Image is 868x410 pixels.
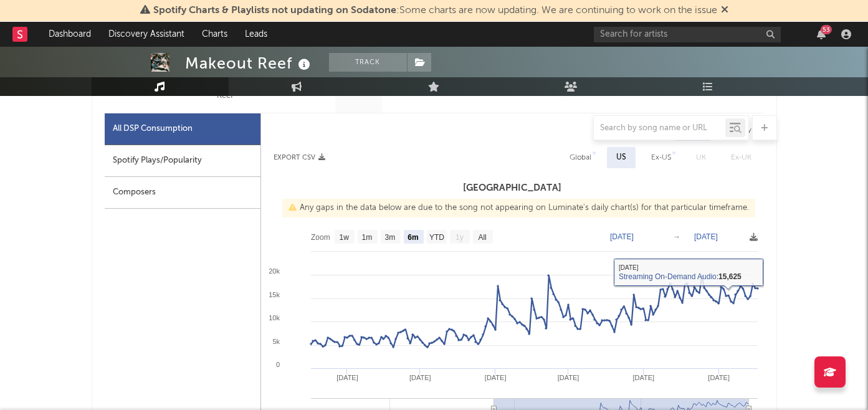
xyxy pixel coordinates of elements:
[429,233,444,242] text: YTD
[557,374,579,381] text: [DATE]
[570,150,591,165] div: Global
[272,338,280,345] text: 5k
[274,154,325,161] button: Export CSV
[311,233,330,242] text: Zoom
[484,374,506,381] text: [DATE]
[105,145,260,177] div: Spotify Plays/Popularity
[651,150,671,165] div: Ex-US
[269,291,280,298] text: 15k
[261,181,764,196] h3: [GEOGRAPHIC_DATA]
[821,25,832,34] div: 53
[269,267,280,275] text: 20k
[594,123,725,133] input: Search by song name or URL
[236,22,276,47] a: Leads
[478,233,486,242] text: All
[105,177,260,209] div: Composers
[100,22,193,47] a: Discovery Assistant
[329,53,407,72] button: Track
[694,232,718,241] text: [DATE]
[282,199,755,217] div: Any gaps in the data below are due to the song not appearing on Luminate's daily chart(s) for tha...
[193,22,236,47] a: Charts
[455,233,464,242] text: 1y
[361,233,372,242] text: 1m
[708,374,730,381] text: [DATE]
[610,232,634,241] text: [DATE]
[384,233,395,242] text: 3m
[336,374,358,381] text: [DATE]
[105,113,260,145] div: All DSP Consumption
[632,374,654,381] text: [DATE]
[721,6,728,16] span: Dismiss
[616,150,626,165] div: US
[409,374,431,381] text: [DATE]
[673,232,680,241] text: →
[339,233,349,242] text: 1w
[40,22,100,47] a: Dashboard
[408,233,418,242] text: 6m
[275,361,279,368] text: 0
[269,314,280,322] text: 10k
[594,27,781,42] input: Search for artists
[153,6,717,16] span: : Some charts are now updating. We are continuing to work on the issue
[185,53,313,74] div: Makeout Reef
[817,29,826,39] button: 53
[153,6,396,16] span: Spotify Charts & Playlists not updating on Sodatone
